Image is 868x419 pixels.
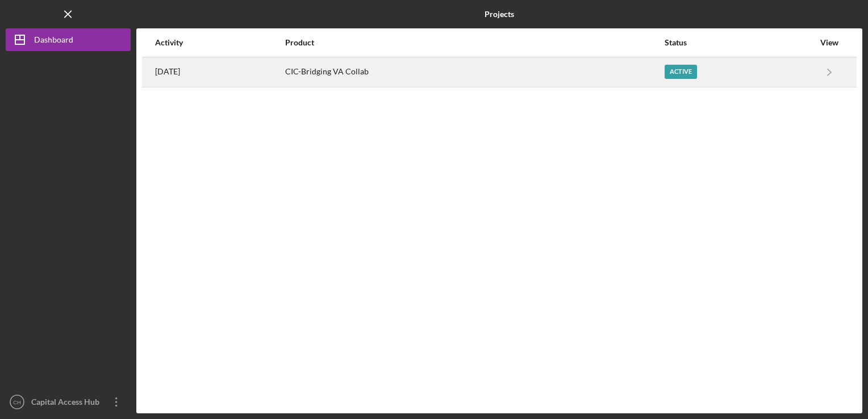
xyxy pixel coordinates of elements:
[155,67,180,76] time: 2025-09-24 15:21
[815,38,844,47] div: View
[13,399,21,405] text: CH
[28,391,102,416] div: Capital Access Hub
[665,38,814,47] div: Status
[34,28,73,54] div: Dashboard
[665,65,697,79] div: Active
[155,38,284,47] div: Activity
[285,58,663,86] div: CIC-Bridging VA Collab
[6,28,131,51] button: Dashboard
[6,391,131,413] button: CHCapital Access Hub
[485,10,514,19] b: Projects
[285,38,663,47] div: Product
